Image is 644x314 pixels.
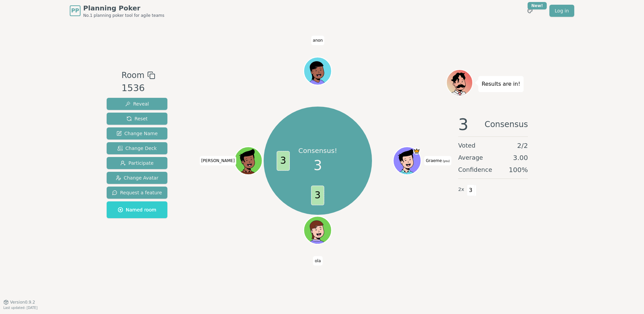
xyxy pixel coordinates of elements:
[485,116,528,132] span: Consensus
[509,165,528,174] span: 100 %
[107,187,167,199] button: Request a feature
[121,69,144,81] span: Room
[458,116,469,132] span: 3
[311,36,325,45] span: Click to change your name
[3,300,35,305] button: Version0.9.2
[70,3,164,18] a: PPPlanning PokerNo.1 planning poker tool for agile teams
[107,157,167,169] button: Participate
[467,185,475,196] span: 3
[83,3,164,13] span: Planning Poker
[442,160,450,163] span: (you)
[513,153,528,162] span: 3.00
[107,172,167,184] button: Change Avatar
[3,306,38,310] span: Last updated: [DATE]
[458,153,483,162] span: Average
[394,148,420,174] button: Click to change your avatar
[528,2,547,9] div: New!
[112,189,162,196] span: Request a feature
[116,130,158,137] span: Change Name
[83,13,164,18] span: No.1 planning poker tool for agile teams
[107,142,167,154] button: Change Deck
[107,201,167,218] button: Named room
[121,81,155,95] div: 1536
[116,174,159,181] span: Change Avatar
[200,156,236,165] span: Click to change your name
[120,160,154,166] span: Participate
[277,151,290,171] span: 3
[413,148,420,155] span: Graeme is the host
[107,127,167,140] button: Change Name
[126,115,148,122] span: Reset
[311,186,324,205] span: 3
[458,141,476,150] span: Voted
[107,98,167,110] button: Reveal
[10,300,35,305] span: Version 0.9.2
[549,5,574,17] a: Log in
[458,165,492,174] span: Confidence
[517,141,528,150] span: 2 / 2
[482,79,520,89] p: Results are in!
[458,186,464,193] span: 2 x
[314,155,322,175] span: 3
[107,113,167,125] button: Reset
[125,101,149,107] span: Reveal
[424,156,451,165] span: Click to change your name
[118,206,156,213] span: Named room
[117,145,157,152] span: Change Deck
[524,5,536,17] button: New!
[71,7,79,15] span: PP
[298,146,338,155] p: Consensus!
[313,256,322,266] span: Click to change your name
